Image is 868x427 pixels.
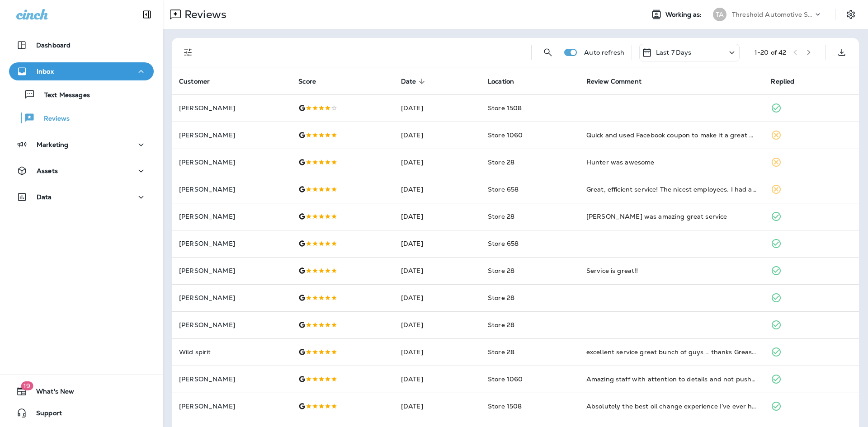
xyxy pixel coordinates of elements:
span: Score [298,78,316,85]
span: Customer [179,78,210,85]
td: [DATE] [394,393,481,420]
button: Inbox [9,62,154,80]
td: [DATE] [394,149,481,176]
button: Search Reviews [539,43,557,61]
p: [PERSON_NAME] [179,159,284,166]
span: Replied [771,77,806,85]
div: excellent service great bunch of guys .. thanks Grease monkey [586,347,757,357]
button: Data [9,188,154,206]
button: 19What's New [9,382,154,400]
span: Store 658 [488,239,519,248]
button: Support [9,404,154,422]
p: [PERSON_NAME] [179,131,284,139]
span: Store 28 [488,158,514,166]
span: Store 1060 [488,131,523,139]
span: Review Comment [586,78,642,85]
button: Marketing [9,136,154,154]
td: [DATE] [394,203,481,230]
p: [PERSON_NAME] [179,294,284,301]
button: Settings [843,6,859,23]
button: Filters [179,43,197,61]
div: Hunter was awesome [586,158,757,167]
span: Store 658 [488,185,519,193]
span: 19 [21,381,33,390]
div: TA [713,8,726,21]
p: [PERSON_NAME] [179,240,284,247]
p: [PERSON_NAME] [179,213,284,220]
p: Text Messages [35,91,90,100]
span: Replied [771,78,794,85]
p: [PERSON_NAME] [179,186,284,193]
span: Review Comment [586,77,653,85]
span: Location [488,77,526,85]
span: What's New [27,388,74,399]
span: Score [298,77,328,85]
div: Danny was amazing great service [586,212,757,221]
button: Reviews [9,108,154,127]
button: Assets [9,162,154,180]
span: Store 28 [488,267,514,275]
div: Quick and used Facebook coupon to make it a great price! [586,131,757,140]
span: Customer [179,77,222,85]
td: [DATE] [394,284,481,311]
p: [PERSON_NAME] [179,321,284,328]
td: [DATE] [394,122,481,149]
td: [DATE] [394,257,481,284]
td: [DATE] [394,176,481,203]
p: [PERSON_NAME] [179,375,284,383]
p: [PERSON_NAME] [179,104,284,112]
p: Dashboard [36,42,71,49]
span: Date [401,77,428,85]
span: Store 28 [488,212,514,221]
p: Reviews [181,8,226,21]
p: Last 7 Days [656,49,692,56]
span: Store 1508 [488,104,522,112]
td: [DATE] [394,338,481,366]
span: Store 28 [488,321,514,329]
p: Auto refresh [584,49,624,56]
p: [PERSON_NAME] [179,267,284,274]
p: Assets [37,167,58,174]
button: Text Messages [9,85,154,104]
p: Wild spirit [179,348,284,356]
button: Collapse Sidebar [134,5,160,23]
button: Dashboard [9,36,154,54]
p: Data [37,193,52,201]
span: Support [27,409,62,420]
p: Inbox [37,68,54,75]
span: Date [401,78,416,85]
td: [DATE] [394,230,481,257]
span: Store 28 [488,294,514,302]
p: Threshold Automotive Service dba Grease Monkey [732,11,813,18]
span: Store 1060 [488,375,523,383]
td: [DATE] [394,366,481,393]
p: [PERSON_NAME] [179,403,284,410]
button: Export as CSV [833,43,851,61]
div: Absolutely the best oil change experience I’ve ever had !!! Very thorough, friendly and thoughtfu... [586,402,757,411]
div: Service is great!! [586,266,757,275]
span: Store 28 [488,348,514,356]
div: Amazing staff with attention to details and not pushy for more services. [586,375,757,384]
td: [DATE] [394,94,481,122]
span: Store 1508 [488,402,522,410]
div: 1 - 20 of 42 [755,49,786,56]
p: Marketing [37,141,68,148]
span: Location [488,78,514,85]
span: Working as: [665,11,704,19]
p: Reviews [35,115,70,123]
td: [DATE] [394,311,481,338]
div: Great, efficient service! The nicest employees. I had an awesome experience. [586,185,757,194]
